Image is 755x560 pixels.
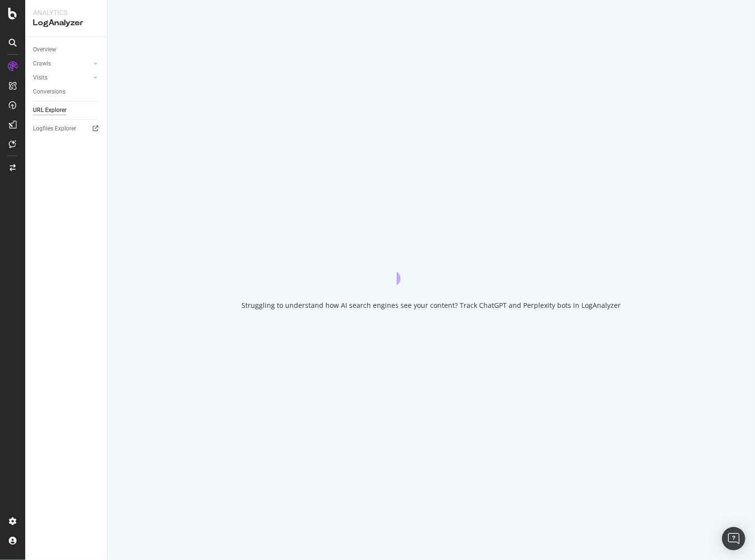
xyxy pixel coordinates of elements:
[33,73,91,83] a: Visits
[33,87,100,97] a: Conversions
[33,124,100,134] a: Logfiles Explorer
[242,301,621,310] div: Struggling to understand how AI search engines see your content? Track ChatGPT and Perplexity bot...
[722,527,745,550] div: Open Intercom Messenger
[33,87,65,97] div: Conversions
[33,124,76,134] div: Logfiles Explorer
[33,45,56,55] div: Overview
[33,105,66,115] div: URL Explorer
[33,45,100,55] a: Overview
[33,59,51,69] div: Crawls
[33,105,100,115] a: URL Explorer
[33,59,91,69] a: Crawls
[33,73,48,83] div: Visits
[33,8,99,17] div: Analytics
[397,250,466,285] div: animation
[33,17,99,29] div: LogAnalyzer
